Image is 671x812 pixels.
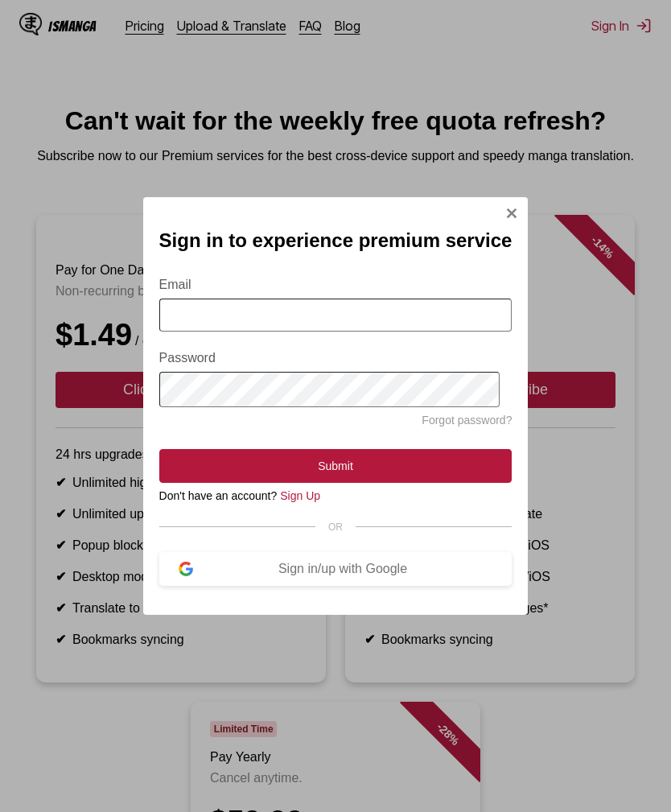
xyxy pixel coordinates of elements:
[159,552,513,586] button: Sign in/up with Google
[159,278,513,292] label: Email
[143,197,529,615] div: Sign In Modal
[193,562,493,576] div: Sign in/up with Google
[159,521,513,533] div: OR
[159,351,513,365] label: Password
[159,489,513,502] div: Don't have an account?
[179,562,193,576] img: google-logo
[280,489,320,502] a: Sign Up
[422,414,512,427] a: Forgot password?
[159,229,513,252] h2: Sign in to experience premium service
[505,207,518,220] img: Close
[159,449,513,483] button: Submit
